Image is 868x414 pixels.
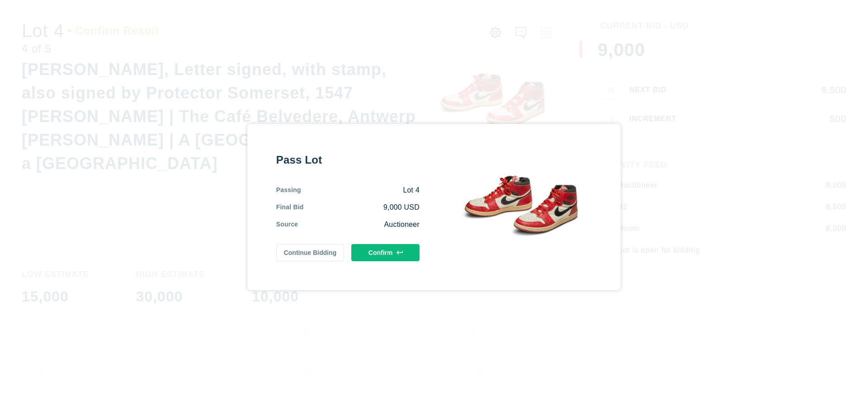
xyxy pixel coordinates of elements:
[276,202,304,212] div: Final Bid
[276,220,298,230] div: Source
[301,185,420,195] div: Lot 4
[304,202,420,212] div: 9,000 USD
[298,220,420,230] div: Auctioneer
[276,244,344,261] button: Continue Bidding
[276,153,420,167] div: Pass Lot
[276,185,301,195] div: Passing
[351,244,420,261] button: Confirm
